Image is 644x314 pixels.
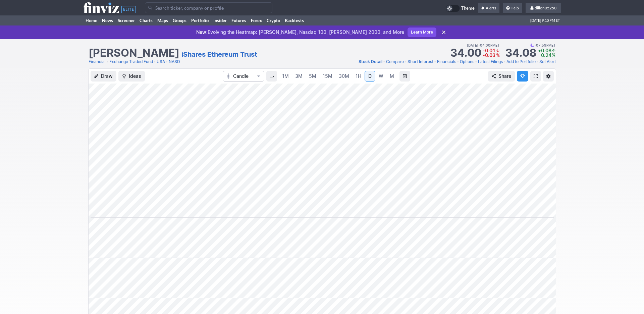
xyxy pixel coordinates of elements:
[359,58,382,65] a: Stock Detail
[100,15,115,25] a: News
[279,71,292,82] a: 1M
[478,59,503,64] span: Latest Filings
[383,58,385,65] span: •
[399,71,410,82] button: Range
[365,71,375,82] a: D
[223,71,264,82] button: Chart Type
[536,58,539,65] span: •
[526,3,561,13] a: dillon05250
[498,73,511,80] span: Share
[115,15,137,25] a: Screener
[552,52,555,58] span: %
[535,5,556,10] span: dillon05250
[530,71,541,82] a: Fullscreen
[336,71,352,82] a: 30M
[506,58,536,65] a: Add to Portfolio
[530,15,560,25] span: [DATE] 9:10 PM ET
[379,73,383,79] span: W
[475,58,477,65] span: •
[530,42,556,48] span: 07:59PM ET
[101,73,113,80] span: Draw
[282,15,306,25] a: Backtests
[154,58,156,65] span: •
[196,29,208,35] span: New:
[189,15,211,25] a: Portfolio
[450,48,481,58] strong: 34.00
[457,58,459,65] span: •
[89,48,179,58] h1: [PERSON_NAME]
[437,58,456,65] a: Financials
[376,71,386,82] a: W
[306,71,319,82] a: 5M
[390,73,394,79] span: M
[408,58,433,65] a: Short Interest
[323,73,332,79] span: 15M
[129,73,141,80] span: Ideas
[83,15,100,25] a: Home
[478,42,480,48] span: •
[503,58,506,65] span: •
[368,73,372,79] span: D
[386,58,404,65] a: Compare
[320,71,335,82] a: 15M
[137,15,155,25] a: Charts
[387,71,397,82] a: M
[356,73,361,79] span: 1H
[91,71,116,82] button: Draw
[157,58,165,65] a: USA
[538,48,551,53] span: +0.08
[196,29,404,36] p: Evolving the Heatmap: [PERSON_NAME], Nasdaq 100, [PERSON_NAME] 2000, and More
[353,71,364,82] a: 1H
[282,73,289,79] span: 1M
[211,15,229,25] a: Insider
[249,15,264,25] a: Forex
[339,73,349,79] span: 30M
[483,52,495,58] span: -0.03
[534,42,536,48] span: •
[229,15,249,25] a: Futures
[266,71,277,82] button: Interval
[170,15,189,25] a: Groups
[89,58,106,65] a: Financial
[539,58,556,65] a: Set Alert
[467,42,500,48] span: [DATE] 04:00PM ET
[155,15,170,25] a: Maps
[118,71,145,82] button: Ideas
[446,5,475,12] a: Theme
[166,58,168,65] span: •
[169,58,180,65] a: NASD
[488,71,515,82] button: Share
[145,2,272,13] input: Search
[408,28,436,37] a: Learn More
[359,59,382,64] span: Stock Detail
[478,3,499,13] a: Alerts
[109,58,153,65] a: Exchange Traded Fund
[483,48,495,53] span: -0.01
[434,58,436,65] span: •
[292,71,306,82] a: 3M
[309,73,316,79] span: 5M
[181,50,257,59] a: iShares Ethereum Trust
[264,15,282,25] a: Crypto
[233,73,254,80] span: Candle
[405,58,407,65] span: •
[503,3,522,13] a: Help
[517,71,528,82] button: Explore new features
[496,52,500,58] span: %
[460,58,474,65] a: Options
[505,48,536,58] strong: 34.08
[106,58,109,65] span: •
[461,5,475,12] span: Theme
[295,73,303,79] span: 3M
[541,52,551,58] span: 0.24
[478,58,503,65] a: Latest Filings
[543,71,554,82] button: Chart Settings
